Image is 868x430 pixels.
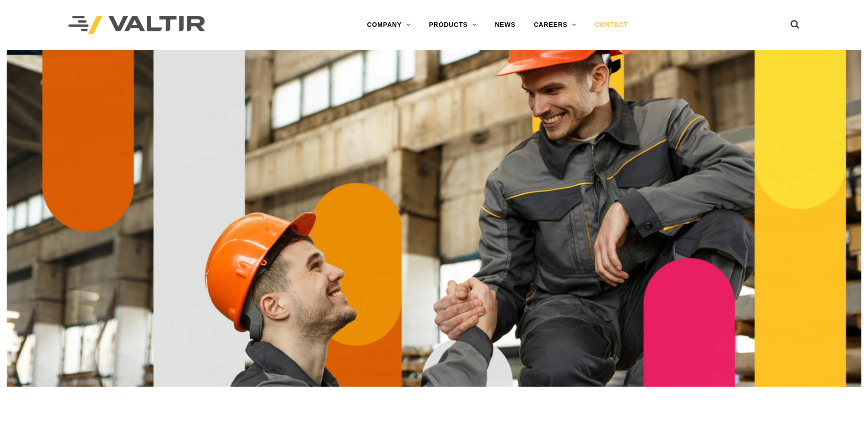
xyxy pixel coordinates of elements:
img: Valtir [68,16,205,35]
a: PRODUCTS [420,16,486,34]
a: NEWS [486,16,524,34]
a: CAREERS [524,16,586,34]
a: CONTACT [586,16,637,34]
img: Contact_1 [7,50,861,387]
a: COMPANY [358,16,420,34]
